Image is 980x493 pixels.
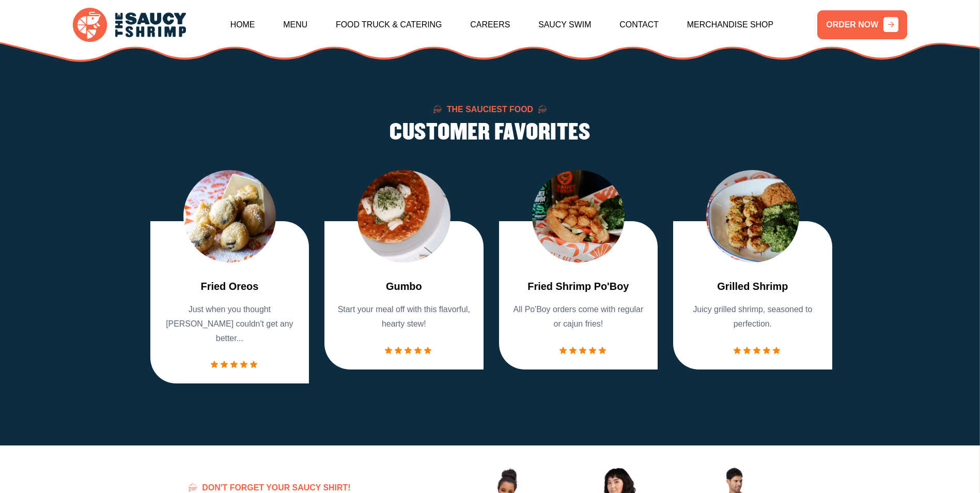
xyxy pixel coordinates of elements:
[335,302,473,331] p: Start your meal off with this flavorful, hearty stew!
[324,170,484,369] div: 4 / 7
[386,279,422,295] a: Gumbo
[150,170,309,384] div: 3 / 7
[499,170,658,369] div: 5 / 7
[230,3,255,47] a: Home
[532,170,625,263] img: food Image
[717,279,788,295] a: Grilled Shrimp
[538,3,591,47] a: Saucy Swim
[189,484,350,492] span: Don't forget your Saucy Shirt!
[283,3,307,47] a: Menu
[73,8,186,42] img: logo
[527,279,629,295] a: Fried Shrimp Po'Boy
[201,279,259,295] a: Fried Oreos
[683,302,822,331] p: Juicy grilled shrimp, seasoned to perfection.
[509,302,648,331] p: All Po'Boy orders come with regular or cajun fries!
[673,170,832,369] div: 6 / 7
[687,3,773,47] a: Merchandise Shop
[183,170,276,263] img: food Image
[447,105,533,114] span: The Sauciest Food
[161,302,299,346] p: Just when you thought [PERSON_NAME] couldn't get any better...
[336,3,442,47] a: Food Truck & Catering
[357,170,450,263] img: food Image
[619,3,659,47] a: Contact
[390,120,590,145] h2: CUSTOMER FAVORITES
[470,3,510,47] a: Careers
[706,170,799,263] img: food Image
[817,10,907,39] a: ORDER NOW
